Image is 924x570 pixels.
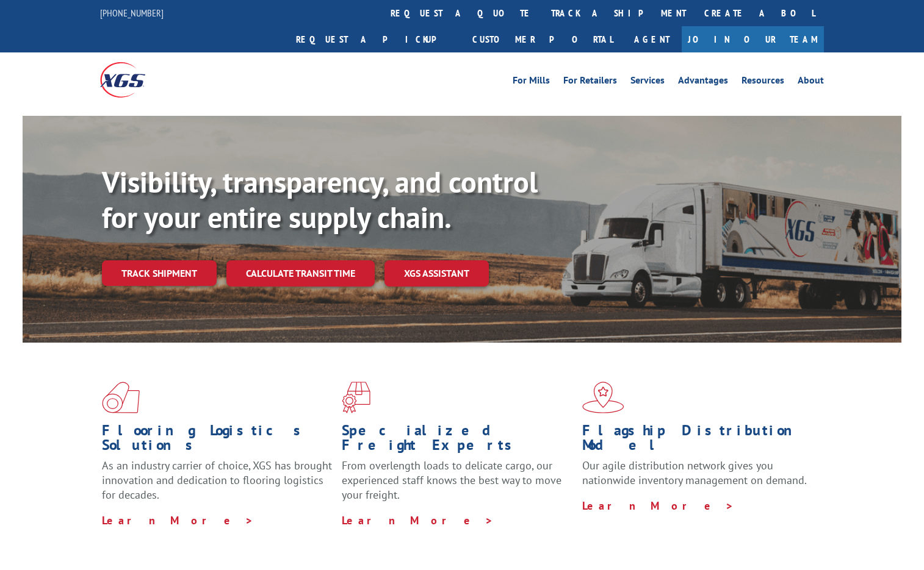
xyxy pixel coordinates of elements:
[102,513,254,527] a: Learn More >
[342,382,370,413] img: xgs-icon-focused-on-flooring-red
[742,76,784,89] a: Resources
[342,513,494,527] a: Learn More >
[622,26,682,52] a: Agent
[102,458,332,502] span: As an industry carrier of choice, XGS has brought innovation and dedication to flooring logistics...
[682,26,824,52] a: Join Our Team
[384,260,489,287] a: XGS ASSISTANT
[100,7,164,19] a: [PHONE_NUMBER]
[342,458,572,513] p: From overlength loads to delicate cargo, our experienced staff knows the best way to move your fr...
[102,423,333,458] h1: Flooring Logistics Solutions
[287,26,463,52] a: Request a pickup
[630,76,665,89] a: Services
[582,382,624,413] img: xgs-icon-flagship-distribution-model-red
[582,423,813,458] h1: Flagship Distribution Model
[513,76,550,89] a: For Mills
[563,76,617,89] a: For Retailers
[102,260,217,286] a: Track shipment
[678,76,728,89] a: Advantages
[102,382,140,413] img: xgs-icon-total-supply-chain-intelligence-red
[798,76,824,89] a: About
[102,163,538,236] b: Visibility, transparency, and control for your entire supply chain.
[582,458,807,487] span: Our agile distribution network gives you nationwide inventory management on demand.
[463,26,622,52] a: Customer Portal
[226,260,375,287] a: Calculate transit time
[582,499,734,513] a: Learn More >
[342,423,572,458] h1: Specialized Freight Experts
